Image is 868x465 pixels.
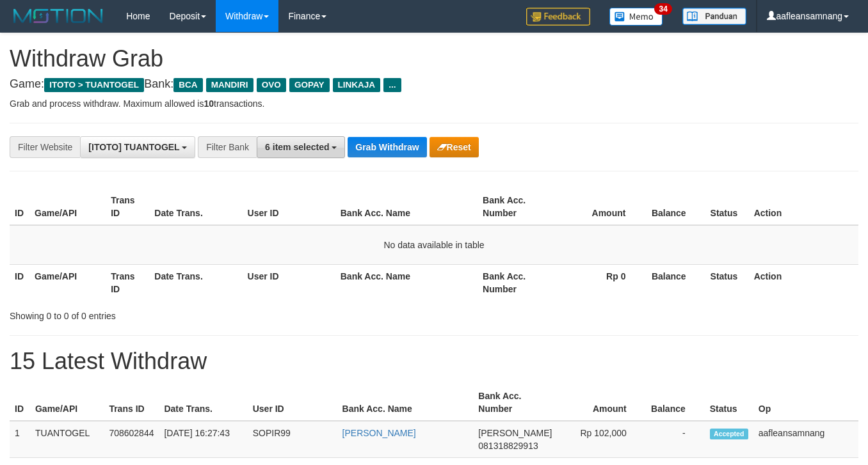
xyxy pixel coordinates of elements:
[10,78,858,91] h4: Game: Bank:
[248,384,337,421] th: User ID
[10,264,29,301] th: ID
[10,6,107,26] img: MOTION_logo.png
[705,384,753,421] th: Status
[243,264,335,301] th: User ID
[430,137,479,157] button: Reset
[333,78,381,92] span: LINKAJA
[654,3,671,15] span: 34
[265,142,329,152] span: 6 item selected
[10,136,80,158] div: Filter Website
[106,264,149,301] th: Trans ID
[10,225,858,265] td: No data available in table
[646,421,705,458] td: -
[29,264,106,301] th: Game/API
[348,137,426,157] button: Grab Withdraw
[10,46,858,72] h1: Withdraw Grab
[104,384,159,421] th: Trans ID
[257,136,345,158] button: 6 item selected
[645,264,705,301] th: Balance
[749,264,858,301] th: Action
[44,78,144,92] span: ITOTO > TUANTOGEL
[753,384,858,421] th: Op
[198,136,257,158] div: Filter Bank
[10,384,30,421] th: ID
[159,421,247,458] td: [DATE] 16:27:43
[554,189,645,225] th: Amount
[554,264,645,301] th: Rp 0
[342,428,416,438] a: [PERSON_NAME]
[30,384,104,421] th: Game/API
[478,428,552,438] span: [PERSON_NAME]
[609,8,663,26] img: Button%20Memo.svg
[705,264,749,301] th: Status
[149,189,242,225] th: Date Trans.
[149,264,242,301] th: Date Trans.
[10,349,858,374] h1: 15 Latest Withdraw
[558,421,646,458] td: Rp 102,000
[749,189,858,225] th: Action
[10,421,30,458] td: 1
[526,8,590,26] img: Feedback.jpg
[206,78,253,92] span: MANDIRI
[10,304,352,322] div: Showing 0 to 0 of 0 entries
[705,189,749,225] th: Status
[478,189,554,225] th: Bank Acc. Number
[80,136,195,158] button: [ITOTO] TUANTOGEL
[248,421,337,458] td: SOPIR99
[29,189,106,225] th: Game/API
[335,264,478,301] th: Bank Acc. Name
[753,421,858,458] td: aafleansamnang
[383,78,401,92] span: ...
[710,429,748,439] span: Accepted
[478,441,538,451] span: Copy 081318829913 to clipboard
[478,264,554,301] th: Bank Acc. Number
[558,384,646,421] th: Amount
[30,421,104,458] td: TUANTOGEL
[646,384,705,421] th: Balance
[88,142,179,152] span: [ITOTO] TUANTOGEL
[645,189,705,225] th: Balance
[106,189,149,225] th: Trans ID
[473,384,558,421] th: Bank Acc. Number
[337,384,474,421] th: Bank Acc. Name
[10,189,29,225] th: ID
[289,78,330,92] span: GOPAY
[204,99,214,109] strong: 10
[10,97,858,110] p: Grab and process withdraw. Maximum allowed is transactions.
[335,189,478,225] th: Bank Acc. Name
[173,78,202,92] span: BCA
[159,384,247,421] th: Date Trans.
[257,78,286,92] span: OVO
[104,421,159,458] td: 708602844
[243,189,335,225] th: User ID
[682,8,746,25] img: panduan.png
